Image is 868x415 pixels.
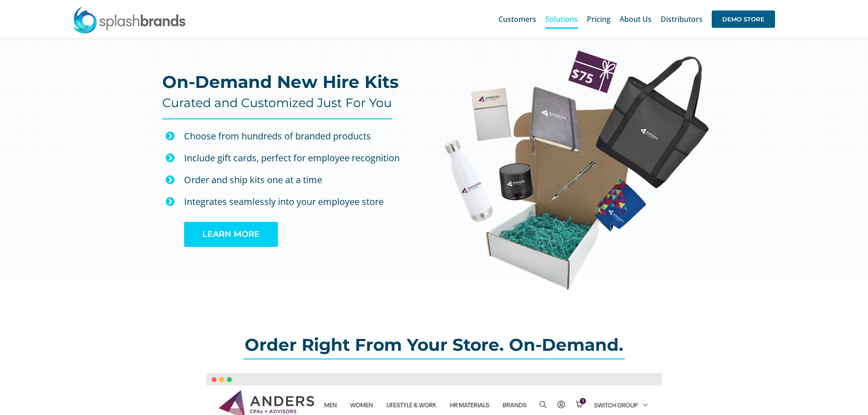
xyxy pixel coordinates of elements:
[587,5,611,34] a: Pricing
[498,5,775,34] nav: Main Menu Sticky
[545,15,578,23] span: Solutions
[162,73,399,91] h2: On-Demand New Hire Kits
[184,150,418,166] div: Include gift cards, perfect for employee recognition
[587,15,611,23] span: Pricing
[661,5,703,34] a: Distributors
[620,15,652,23] span: About Us
[184,128,418,144] div: Choose from hundreds of branded products
[712,5,775,34] a: DEMO STORE
[444,49,709,290] img: Anders New Hire Kit Web Image-01
[184,194,418,210] p: Integrates seamlessly into your employee store
[202,230,260,239] span: LEARN MORE
[162,96,392,110] h4: Curated and Customized Just For You
[245,334,623,355] span: Order Right From Your Store. On-Demand.
[498,15,536,23] span: Customers
[184,172,418,188] p: Order and ship kits one at a time
[661,15,703,23] span: Distributors
[72,6,186,34] img: SplashBrands.com Logo
[498,5,536,34] a: Customers
[184,222,278,247] a: LEARN MORE
[712,10,775,28] span: DEMO STORE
